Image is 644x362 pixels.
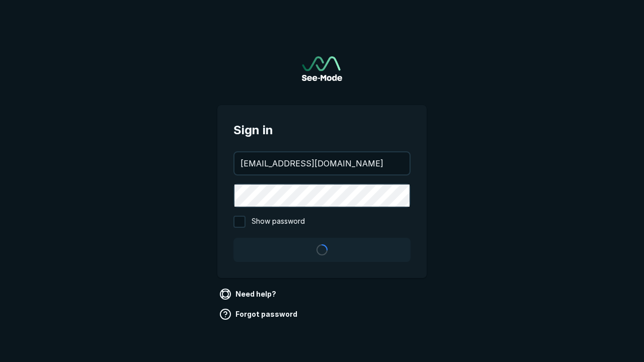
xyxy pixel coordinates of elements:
input: your@email.com [234,152,410,174]
span: Sign in [233,121,411,139]
a: Need help? [217,286,280,302]
a: Forgot password [217,306,301,322]
a: Go to sign in [302,56,342,81]
img: See-Mode Logo [302,56,342,81]
span: Show password [252,216,305,228]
